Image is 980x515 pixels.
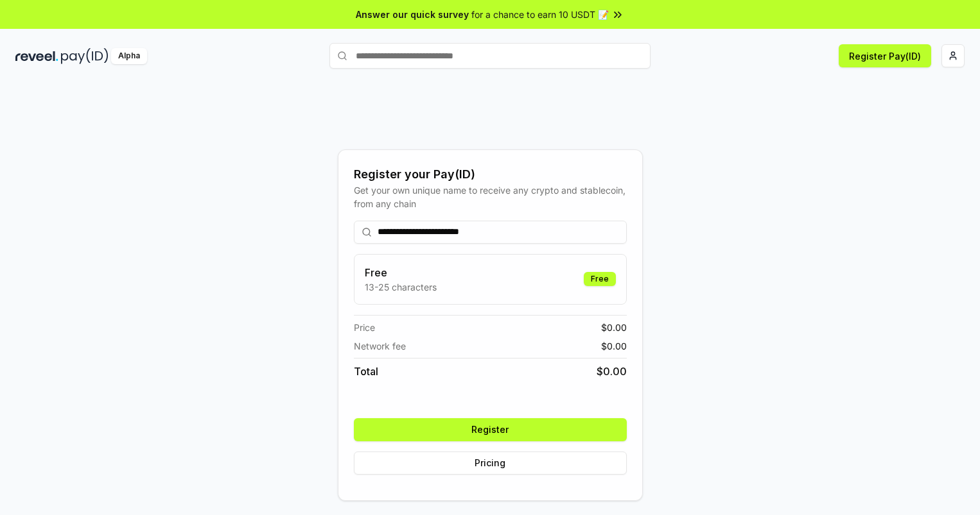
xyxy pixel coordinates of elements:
[365,280,437,294] p: 13-25 characters
[839,44,931,67] button: Register Pay(ID)
[15,48,58,64] img: reveel_dark
[597,364,627,379] span: $ 0.00
[584,272,616,286] div: Free
[365,265,437,280] h3: Free
[601,339,627,353] span: $ 0.00
[354,165,627,183] div: Register your Pay(ID)
[356,8,469,21] span: Answer our quick survey
[354,452,627,475] button: Pricing
[111,48,147,64] div: Alpha
[354,183,627,210] div: Get your own unique name to receive any crypto and stablecoin, from any chain
[354,339,406,353] span: Network fee
[354,364,378,379] span: Total
[601,321,627,334] span: $ 0.00
[354,321,375,334] span: Price
[471,8,609,21] span: for a chance to earn 10 USDT 📝
[354,418,627,441] button: Register
[61,48,109,64] img: pay_id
